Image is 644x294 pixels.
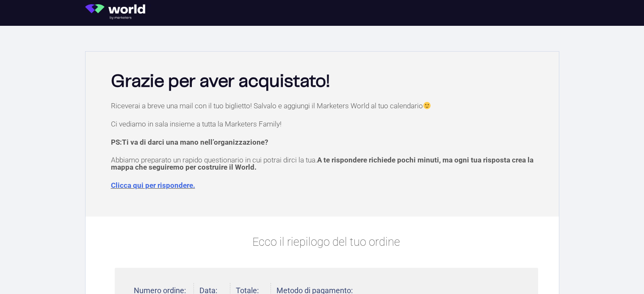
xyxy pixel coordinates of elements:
b: Grazie per aver acquistato! [111,73,330,90]
p: Abbiamo preparato un rapido questionario in cui potrai dirci la tua. [111,157,542,171]
p: Ci vediamo in sala insieme a tutta la Marketers Family! [111,121,542,128]
strong: PS: [111,138,268,146]
p: Riceverai a breve una mail con il tuo biglietto! Salvalo e aggiungi il Marketers World al tuo cal... [111,102,542,110]
span: A te rispondere richiede pochi minuti, ma ogni tua risposta crea la mappa che seguiremo per costr... [111,156,533,171]
p: Ecco il riepilogo del tuo ordine [115,234,538,251]
span: Ti va di darci una mano nell’organizzazione? [122,138,268,146]
img: 🙂 [423,102,431,109]
a: Clicca qui per rispondere. [111,181,195,190]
